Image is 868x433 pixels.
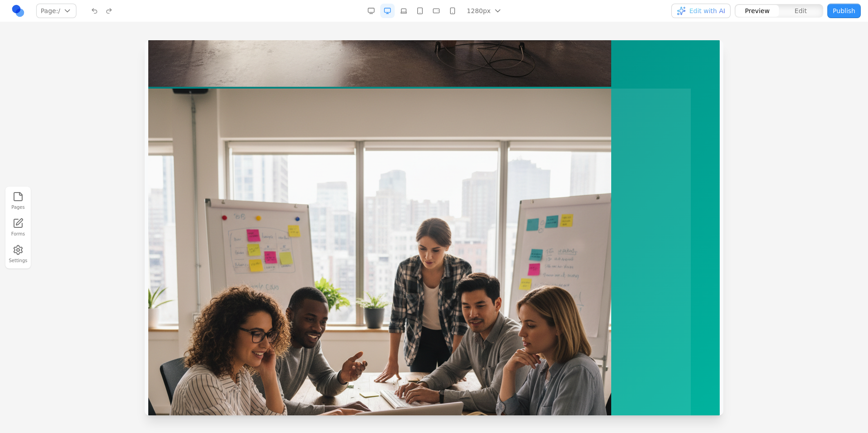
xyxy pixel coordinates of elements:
[462,4,508,18] button: 1280px
[827,4,861,18] button: Publish
[429,4,443,18] button: Mobile Landscape
[380,4,395,18] button: Desktop
[689,6,725,15] span: Edit with AI
[145,40,723,415] iframe: Preview
[36,4,76,18] button: Page:/
[745,6,770,15] span: Preview
[671,4,731,18] button: Edit with AI
[795,6,807,15] span: Edit
[445,4,460,18] button: Mobile
[396,4,411,18] button: Laptop
[413,4,427,18] button: Tablet
[8,216,28,239] a: Forms
[8,243,28,266] button: Settings
[8,189,28,212] button: Pages
[364,4,378,18] button: Desktop Wide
